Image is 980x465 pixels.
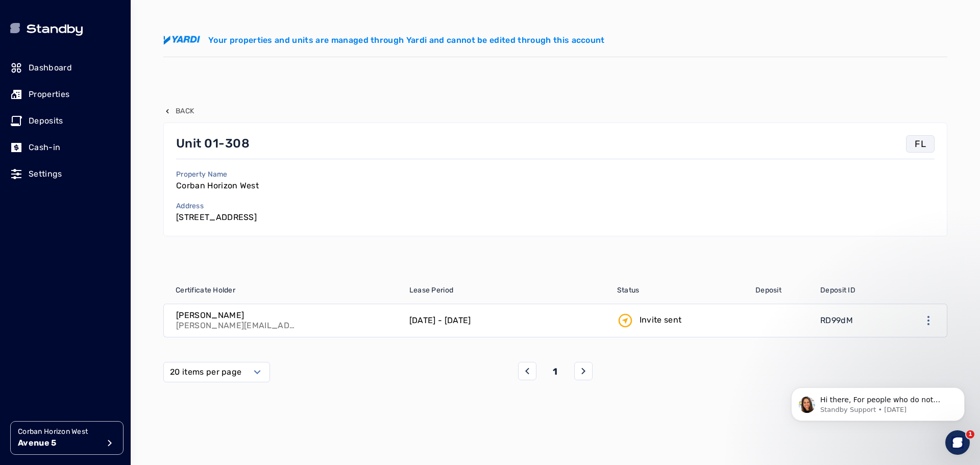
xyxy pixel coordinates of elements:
p: Address [176,201,257,211]
p: RD99dM [820,314,853,327]
p: [STREET_ADDRESS] [176,211,257,224]
p: Settings [29,168,62,180]
a: Dashboard [10,57,120,79]
button: Back [163,106,194,116]
a: Deposits [10,110,120,132]
p: Property Name [176,169,259,180]
span: 1 [966,430,974,438]
p: Dashboard [29,62,72,74]
label: 20 items per page [170,366,241,378]
p: Deposits [29,115,63,127]
a: [PERSON_NAME][PERSON_NAME][EMAIL_ADDRESS][PERSON_NAME][DOMAIN_NAME] [164,304,403,337]
a: RD99dM [814,304,894,337]
span: Lease Period [409,285,453,296]
button: prev page [518,362,536,380]
p: Back [176,106,194,116]
button: next page [574,362,593,380]
a: Settings [10,163,120,185]
img: yardi [163,36,200,45]
p: Your properties and units are managed through Yardi and cannot be edited through this account [208,34,605,46]
p: [PERSON_NAME][EMAIL_ADDRESS][PERSON_NAME][DOMAIN_NAME] [176,321,299,331]
button: 1 [553,364,557,379]
p: Invite sent [640,314,682,326]
p: [PERSON_NAME] [176,310,299,321]
iframe: Intercom live chat [945,430,970,455]
span: Deposit ID [820,285,855,296]
p: Corban Horizon West [176,180,259,192]
p: [DATE] - [DATE] [409,314,471,327]
span: Deposit [755,285,781,296]
a: Invite sent [611,304,749,337]
a: [DATE] - [DATE] [403,304,611,337]
p: Corban Horizon West [18,427,100,437]
span: Status [617,285,640,296]
a: Properties [10,83,120,106]
p: Avenue 5 [18,437,100,449]
span: Certificate Holder [176,285,235,296]
p: Unit 01-308 [176,135,250,152]
p: Properties [29,88,69,101]
button: Select open [163,362,270,382]
iframe: Intercom notifications message [776,366,980,437]
p: Cash-in [29,141,60,154]
p: FL [915,137,926,151]
button: Corban Horizon WestAvenue 5 [10,421,124,455]
a: Cash-in [10,136,120,159]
